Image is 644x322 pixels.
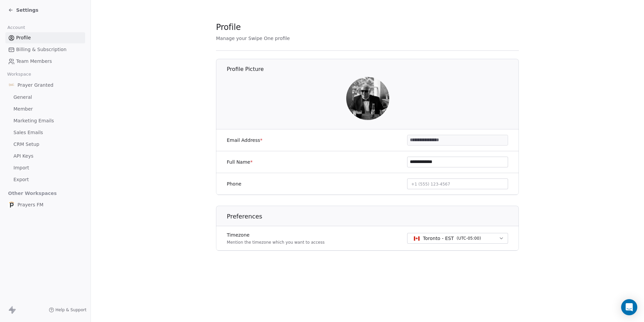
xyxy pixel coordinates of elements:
span: Toronto - EST [423,235,454,242]
a: Marketing Emails [5,115,85,126]
a: Import [5,162,85,173]
label: Phone [227,180,241,187]
span: Settings [16,7,38,13]
label: Full Name [227,159,253,165]
span: Import [13,164,29,171]
span: Prayer Granted [17,82,53,88]
span: Account [4,23,28,33]
span: Profile [16,34,31,41]
span: Billing & Subscription [16,46,67,53]
h1: Preferences [227,212,519,220]
span: Marketing Emails [13,117,54,124]
a: Billing & Subscription [5,44,85,55]
span: Export [13,176,29,183]
img: FB-Logo.png [8,82,15,88]
a: Sales Emails [5,127,85,138]
a: Export [5,174,85,185]
span: API Keys [13,153,33,160]
img: web-app-manifest-512x512.png [8,201,15,208]
a: Team Members [5,56,85,67]
span: Other Workspaces [5,188,60,199]
a: API Keys [5,151,85,162]
span: Member [13,106,33,113]
div: Open Intercom Messenger [621,299,637,315]
img: OIfYkJ9wHA5xT0OHHKQR0MzRTEdKQpHAlT5T7f22DFs [346,77,389,120]
p: Mention the timezone which you want to access [227,240,325,245]
a: Settings [8,7,38,13]
a: Profile [5,32,85,43]
span: CRM Setup [13,141,39,148]
span: ( UTC-05:00 ) [457,235,481,241]
span: Sales Emails [13,129,43,136]
a: General [5,92,85,103]
span: Help & Support [56,307,86,313]
span: Prayers FM [17,201,43,208]
button: +1 (555) 123-4567 [407,178,508,189]
span: Team Members [16,58,52,65]
span: Manage your Swipe One profile [216,36,290,41]
label: Email Address [227,137,262,144]
span: Profile [216,22,241,32]
a: CRM Setup [5,139,85,150]
a: Help & Support [49,307,86,313]
span: +1 (555) 123-4567 [411,182,450,187]
h1: Profile Picture [227,66,519,73]
span: General [13,94,32,101]
span: Workspace [4,69,34,79]
label: Timezone [227,232,325,238]
button: Toronto - EST(UTC-05:00) [407,233,508,244]
a: Member [5,104,85,115]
